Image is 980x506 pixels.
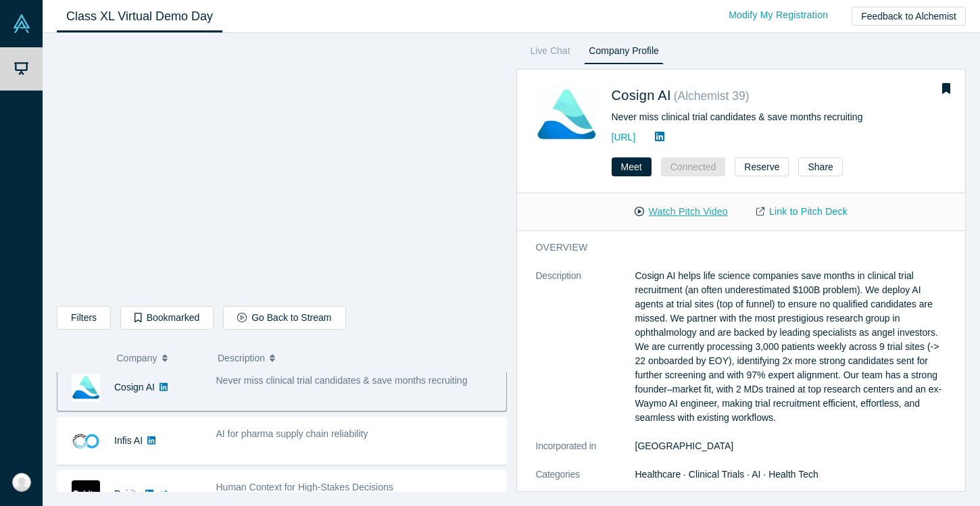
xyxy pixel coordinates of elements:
[12,14,31,33] img: Alchemist Vault Logo
[158,490,168,499] svg: dsa ai sparkles
[714,3,842,27] a: Modify My Registration
[584,43,663,64] a: Company Profile
[536,269,635,439] dt: Description
[216,375,468,386] span: Never miss clinical trial candidates & save months recruiting
[937,80,956,99] button: Bookmark
[218,344,497,372] button: Description
[72,374,100,402] img: Cosign AI's Logo
[612,110,947,124] div: Never miss clinical trial candidates & save months recruiting
[735,157,789,176] button: Reserve
[216,482,393,492] span: Human Context for High-Stakes Decisions
[612,132,636,143] a: [URL]
[57,1,222,32] a: Class XL Virtual Demo Day
[223,306,345,330] button: Go Back to Stream
[117,344,204,372] button: Company
[612,88,671,103] a: Cosign AI
[536,439,635,467] dt: Incorporated in
[114,435,143,446] a: Infis AI
[57,306,111,330] button: Filters
[526,43,575,64] a: Live Chat
[216,428,368,439] span: AI for pharma supply chain reliability
[114,488,141,499] a: Pairity
[117,344,157,372] span: Company
[635,439,947,453] dd: [GEOGRAPHIC_DATA]
[536,241,928,255] h3: overview
[635,269,947,425] p: Cosign AI helps life science companies save months in clinical trial recruitment (an often undere...
[536,467,635,496] dt: Categories
[612,157,652,176] button: Meet
[114,382,155,393] a: Cosign AI
[12,473,31,492] img: Niha Gottiparthy's Account
[57,44,506,296] iframe: Polyview Health
[742,200,862,224] a: Link to Pitch Deck
[72,427,100,455] img: Infis AI's Logo
[635,469,818,480] span: Healthcare · Clinical Trials · AI · Health Tech
[120,306,214,330] button: Bookmarked
[536,84,597,146] img: Cosign AI's Logo
[852,7,966,26] button: Feedback to Alchemist
[674,89,750,103] small: ( Alchemist 39 )
[218,344,265,372] span: Description
[620,200,742,224] button: Watch Pitch Video
[661,157,726,176] button: Connected
[798,157,842,176] button: Share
